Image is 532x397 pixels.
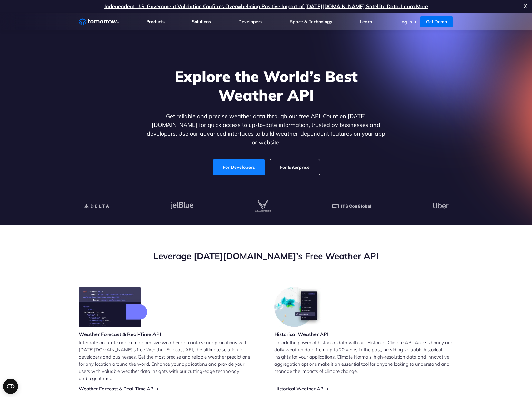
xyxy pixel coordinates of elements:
a: Learn [360,19,372,24]
h3: Weather Forecast & Real-Time API [79,331,161,338]
a: Products [146,19,165,24]
a: Get Demo [420,16,453,27]
a: Log In [399,19,412,25]
h1: Explore the World’s Best Weather API [146,67,387,104]
p: Get reliable and precise weather data through our free API. Count on [DATE][DOMAIN_NAME] for quic... [146,112,387,147]
p: Integrate accurate and comprehensive weather data into your applications with [DATE][DOMAIN_NAME]... [79,339,258,382]
h2: Leverage [DATE][DOMAIN_NAME]’s Free Weather API [79,250,454,262]
a: Weather Forecast & Real-Time API [79,386,155,392]
a: Independent U.S. Government Validation Confirms Overwhelming Positive Impact of [DATE][DOMAIN_NAM... [104,3,428,9]
a: Space & Technology [290,19,332,24]
a: Solutions [192,19,211,24]
h3: Historical Weather API [274,331,329,338]
a: For Enterprise [270,159,320,175]
a: Developers [238,19,262,24]
a: Home link [79,17,119,26]
button: Open CMP widget [3,379,18,394]
a: For Developers [213,159,265,175]
a: Historical Weather API [274,386,325,392]
p: Unlock the power of historical data with our Historical Climate API. Access hourly and daily weat... [274,339,454,375]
